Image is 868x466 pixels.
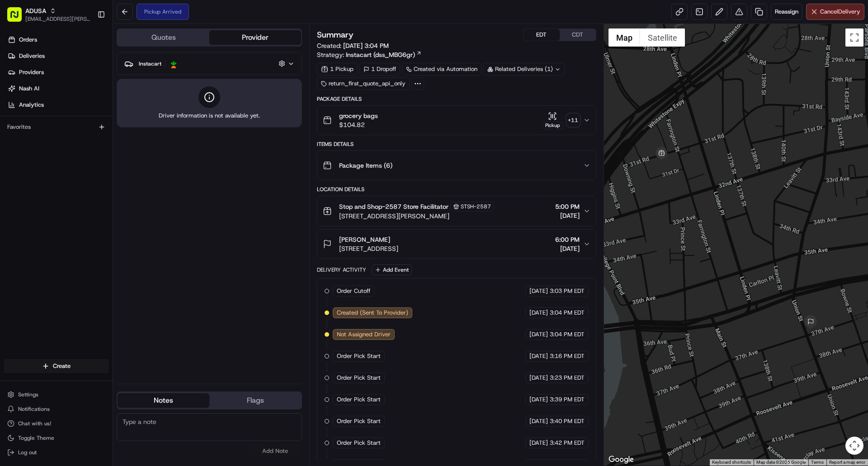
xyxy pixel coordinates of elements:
span: [DATE] [555,211,580,220]
div: 📗 [9,132,16,139]
span: Chat with us! [18,420,51,427]
button: ADUSA[EMAIL_ADDRESS][PERSON_NAME][DOMAIN_NAME] [4,4,94,25]
button: EDT [524,29,560,41]
button: Quotes [118,30,209,45]
button: Chat with us! [4,417,109,430]
button: Show street map [609,28,640,47]
a: Deliveries [4,49,113,63]
div: Pickup [542,122,563,129]
div: Favorites [4,120,109,134]
span: [DATE] [529,417,548,425]
a: Instacart (dss_MBG6gr) [346,50,422,59]
button: Pickup+11 [542,112,580,129]
img: profile_instacart_ahold_partner.png [169,59,178,68]
a: 📗Knowledge Base [5,127,73,144]
span: 3:16 PM EDT [550,352,585,360]
div: Delivery Activity [317,266,366,273]
button: Flags [209,393,301,408]
a: 💻API Documentation [73,127,149,144]
span: Settings [18,391,38,398]
button: Show satellite imagery [640,28,685,47]
p: Welcome 👋 [9,36,165,51]
a: Report a map error [829,460,865,465]
button: Map camera controls [845,437,863,455]
span: [DATE] [529,309,548,317]
input: Clear [24,58,149,68]
button: Instacart [124,56,294,71]
span: Created (Sent To Provider) [337,309,408,317]
a: Providers [4,65,113,80]
div: Related Deliveries (1) [483,63,565,75]
button: Pickup [542,112,563,129]
a: Created via Automation [402,63,481,75]
div: + 11 [567,114,580,127]
button: Reassign [771,4,802,20]
a: Orders [4,33,113,47]
img: Google [606,454,636,466]
span: Create [53,362,71,370]
span: [DATE] [529,352,548,360]
span: Driver information is not available yet. [159,112,260,120]
span: Knowledge Base [18,131,69,140]
button: Toggle Theme [4,432,109,444]
button: Create [4,359,109,373]
button: CDT [560,29,596,41]
span: [DATE] [555,244,580,253]
span: 3:42 PM EDT [550,439,585,447]
div: Location Details [317,186,596,193]
span: 3:04 PM EDT [550,330,585,339]
div: Items Details [317,141,596,148]
button: [EMAIL_ADDRESS][PERSON_NAME][DOMAIN_NAME] [25,15,90,23]
span: STSH-2587 [461,203,491,210]
button: Log out [4,446,109,459]
span: Orders [19,36,37,44]
span: [DATE] [529,395,548,404]
span: 3:03 PM EDT [550,287,585,295]
button: Add Event [372,264,412,275]
span: [DATE] 3:04 PM [343,42,389,50]
span: [PERSON_NAME] [339,235,390,244]
button: [PERSON_NAME][STREET_ADDRESS]6:00 PM[DATE] [317,230,595,259]
span: Instacart [139,60,161,67]
span: Order Pick Start [337,439,381,447]
span: Order Cutoff [337,287,370,295]
button: Start new chat [154,89,165,100]
span: Nash AI [19,85,39,93]
span: 6:00 PM [555,235,580,244]
span: Order Pick Start [337,352,381,360]
span: Notifications [18,405,50,413]
button: Provider [209,30,301,45]
button: Notifications [4,403,109,415]
span: Analytics [19,101,44,109]
span: API Documentation [85,131,145,140]
div: return_first_quote_api_only [317,77,410,90]
span: 3:04 PM EDT [550,309,585,317]
img: Nash [9,9,27,27]
span: Order Pick Start [337,374,381,382]
div: Start new chat [31,86,148,95]
a: Powered byPylon [64,153,109,160]
button: Package Items (6) [317,151,595,180]
img: 1736555255976-a54dd68f-1ca7-489b-9aae-adbdc363a1c4 [9,86,25,103]
button: Stop and Shop-2587 Store FacilitatorSTSH-2587[STREET_ADDRESS][PERSON_NAME]5:00 PM[DATE] [317,196,595,226]
span: [DATE] [529,374,548,382]
button: Toggle fullscreen view [845,28,863,47]
span: Map data ©2025 Google [756,460,806,465]
span: Stop and Shop-2587 Store Facilitator [339,202,448,211]
div: 💻 [76,132,84,139]
button: Keyboard shortcuts [712,459,751,466]
button: Notes [118,393,209,408]
span: Instacart (dss_MBG6gr) [346,50,415,59]
span: Reassign [775,8,798,16]
span: 3:39 PM EDT [550,395,585,404]
span: [DATE] [529,439,548,447]
span: Cancel Delivery [820,8,860,16]
a: Analytics [4,98,113,112]
h3: Summary [317,31,354,39]
span: 3:40 PM EDT [550,417,585,425]
span: Log out [18,449,37,456]
button: grocery bags$104.82Pickup+11 [317,106,595,135]
button: ADUSA [25,6,46,15]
